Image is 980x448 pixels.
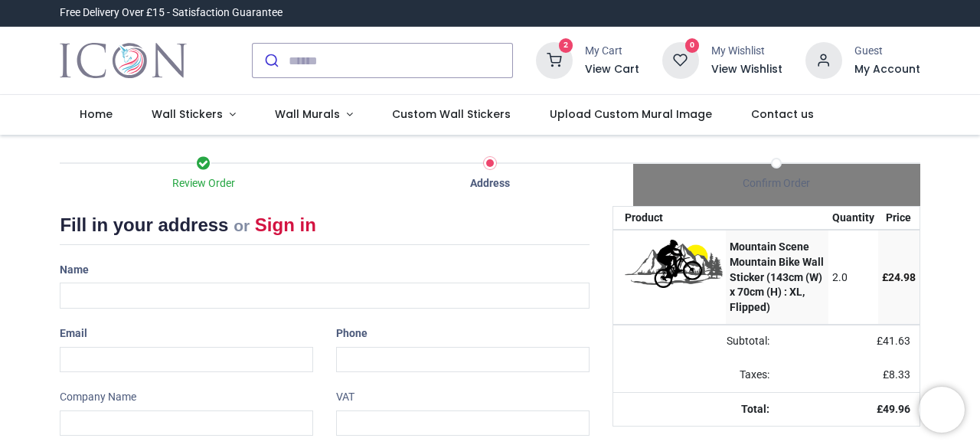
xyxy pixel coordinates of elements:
strong: Total: [741,403,769,415]
span: £ [882,271,916,283]
label: Phone [336,321,367,347]
label: Email [60,321,87,347]
button: Submit [253,44,289,77]
label: Name [60,257,89,283]
sup: 0 [685,38,700,53]
span: 41.63 [883,335,910,347]
iframe: Customer reviews powered by Trustpilot [599,5,920,21]
a: Logo of Icon Wall Stickers [60,39,186,82]
strong: £ [877,403,910,415]
img: Icon Wall Stickers [60,39,186,82]
span: Fill in your address [60,214,228,235]
th: Price [878,207,920,230]
span: 24.98 [888,271,916,283]
div: My Cart [585,44,639,59]
a: View Wishlist [711,62,782,77]
label: Company Name [60,384,136,410]
a: My Account [854,62,920,77]
div: 2.0 [832,270,874,286]
div: Address [347,176,633,191]
a: Sign in [255,214,316,235]
td: Subtotal: [613,325,779,358]
span: Wall Murals [275,106,340,122]
th: Product [613,207,727,230]
label: VAT [336,384,354,410]
span: Custom Wall Stickers [392,106,511,122]
a: 2 [536,54,573,66]
th: Quantity [828,207,878,230]
span: Wall Stickers [152,106,223,122]
div: Free Delivery Over £15 - Satisfaction Guarantee [60,5,283,21]
img: 5Vl9MgAAAAZJREFUAwDYRqjcyC6jdAAAAABJRU5ErkJggg== [625,240,723,287]
div: Guest [854,44,920,59]
span: Contact us [751,106,814,122]
sup: 2 [559,38,573,53]
span: Home [80,106,113,122]
span: Upload Custom Mural Image [550,106,712,122]
a: Wall Stickers [132,95,256,135]
strong: Mountain Scene Mountain Bike Wall Sticker (143cm (W) x 70cm (H) : XL, Flipped) [730,240,824,312]
iframe: Brevo live chat [919,387,965,433]
span: 49.96 [883,403,910,415]
a: View Cart [585,62,639,77]
a: Wall Murals [255,95,372,135]
div: Confirm Order [633,176,920,191]
span: £ [877,335,910,347]
span: 8.33 [889,368,910,381]
a: 0 [662,54,699,66]
td: Taxes: [613,358,779,392]
span: £ [883,368,910,381]
div: My Wishlist [711,44,782,59]
small: or [234,217,250,234]
div: Review Order [60,176,346,191]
